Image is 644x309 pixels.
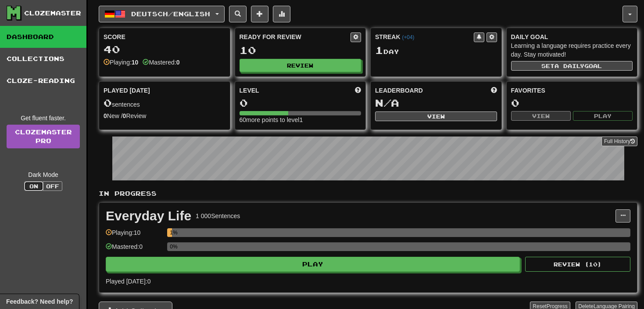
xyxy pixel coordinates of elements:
div: Learning a language requires practice every day. Stay motivated! [511,41,633,59]
span: Played [DATE] [104,86,150,95]
span: Open feedback widget [6,297,73,306]
button: Search sentences [229,6,247,22]
div: Streak [375,32,474,41]
span: Level [240,86,259,95]
div: Playing: [104,58,138,67]
button: View [375,111,497,121]
div: sentences [104,97,225,109]
button: Play [106,257,520,272]
div: Favorites [511,86,633,95]
button: More stats [273,6,290,22]
div: 60 more points to level 1 [240,115,361,124]
strong: 0 [176,59,180,66]
button: Review (10) [525,257,630,272]
a: ClozemasterPro [7,125,80,148]
span: Leaderboard [375,86,423,95]
div: 10 [240,45,361,56]
strong: 10 [132,59,139,66]
div: Get fluent faster. [7,114,80,122]
div: Day [375,45,497,56]
div: Playing: 10 [106,228,163,243]
div: Score [104,32,225,41]
span: This week in points, UTC [491,86,497,95]
span: N/A [375,97,399,109]
button: Deutsch/English [99,6,225,22]
button: View [511,111,571,121]
button: Full History [601,137,637,146]
span: Score more points to level up [355,86,361,95]
button: On [24,181,43,191]
button: Play [573,111,633,121]
span: Played [DATE]: 0 [106,278,150,285]
button: Seta dailygoal [511,61,633,71]
div: Dark Mode [7,170,80,179]
div: Daily Goal [511,32,633,41]
div: Everyday Life [106,209,191,223]
button: Add sentence to collection [251,6,268,22]
div: 1% [170,228,172,237]
div: New / Review [104,111,225,120]
span: 0 [104,97,112,109]
div: Mastered: [143,58,179,67]
strong: 0 [104,112,107,119]
div: 1 000 Sentences [196,212,240,220]
button: Off [43,181,62,191]
a: (+04) [402,34,414,40]
div: 0 [240,97,361,108]
div: Mastered: 0 [106,242,163,257]
button: Review [240,59,361,72]
p: In Progress [99,189,637,198]
div: 40 [104,44,225,55]
strong: 0 [123,112,126,119]
span: Deutsch / English [131,10,210,18]
span: 1 [375,44,383,56]
div: Clozemaster [24,9,81,18]
span: a daily [555,63,584,69]
div: Ready for Review [240,32,351,41]
div: 0 [511,97,633,108]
